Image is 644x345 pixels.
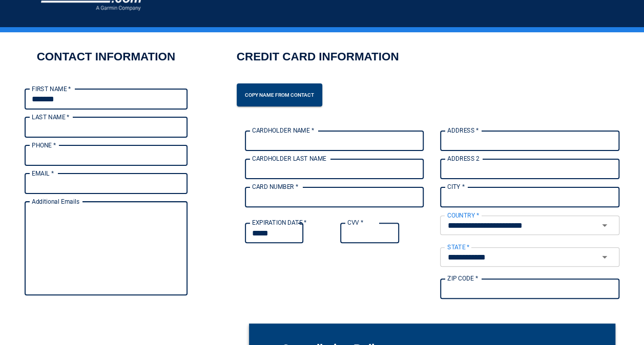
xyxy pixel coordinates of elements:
label: FIRST NAME * [32,84,71,93]
button: Copy name from contact [237,83,322,106]
button: Open [593,218,616,232]
label: ZIP CODE * [447,274,478,283]
label: PHONE * [32,141,56,149]
label: CITY * [447,182,465,191]
label: CARDHOLDER LAST NAME [252,154,326,163]
label: EXPIRATION DATE * [252,218,307,227]
label: CARDHOLDER NAME * [252,126,314,135]
h2: CREDIT CARD INFORMATION [237,49,399,73]
label: CARD NUMBER * [252,182,298,191]
label: LAST NAME * [32,113,70,121]
h2: CONTACT INFORMATION [37,49,175,64]
label: ADDRESS 2 [447,154,480,163]
label: COUNTRY * [447,211,479,220]
label: CVV * [347,218,363,227]
label: STATE * [447,243,470,251]
label: ADDRESS * [447,126,479,135]
button: Open [593,250,616,264]
label: EMAIL * [32,169,54,178]
label: Additional Emails [32,197,79,206]
p: Up to X email addresses separated by a comma [32,297,180,307]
